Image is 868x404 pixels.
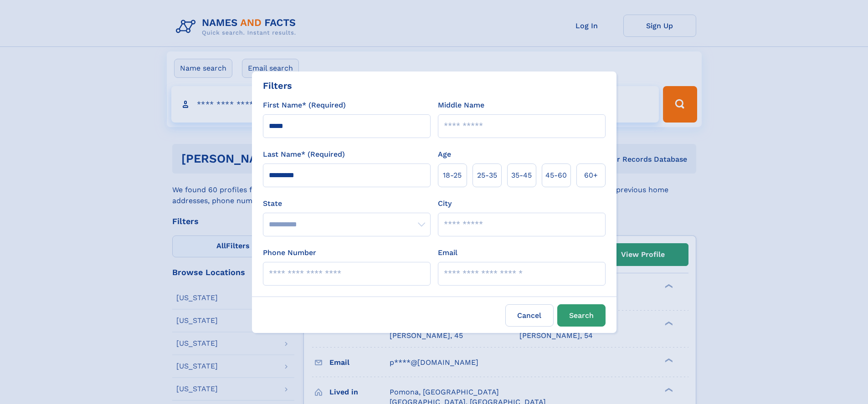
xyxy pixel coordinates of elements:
label: Phone Number [263,247,316,258]
span: 35‑45 [511,170,532,181]
label: Last Name* (Required) [263,149,345,160]
button: Search [557,304,606,327]
label: City [438,198,452,209]
span: 25‑35 [477,170,497,181]
span: 60+ [584,170,598,181]
label: Cancel [505,304,554,327]
label: Middle Name [438,100,484,111]
label: State [263,198,431,209]
span: 18‑25 [443,170,462,181]
div: Filters [263,79,292,92]
label: Age [438,149,451,160]
span: 45‑60 [545,170,567,181]
label: First Name* (Required) [263,100,346,111]
label: Email [438,247,457,258]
